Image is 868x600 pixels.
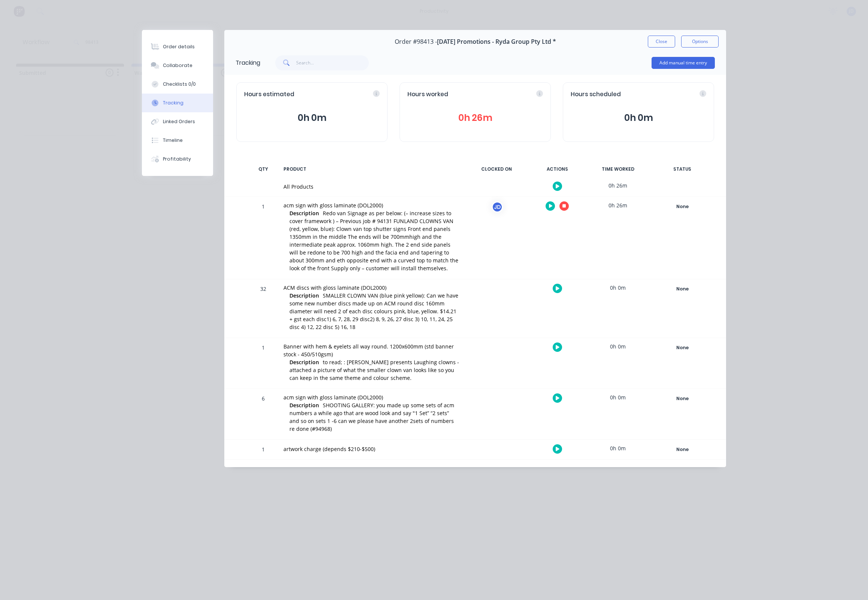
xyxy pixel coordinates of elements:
[142,56,213,75] button: Collaborate
[652,57,715,69] button: Add manual time entry
[289,401,319,409] span: Description
[252,339,274,389] div: 1
[163,118,195,125] div: Linked Orders
[590,440,646,457] div: 0h 0m
[163,100,183,106] div: Tracking
[571,111,706,125] button: 0h 0m
[283,201,459,209] div: acm sign with gloss laminate (DOL2000)
[163,156,191,162] div: Profitability
[252,441,274,459] div: 1
[492,201,503,213] div: JD
[283,342,459,358] div: Banner with hem & eyelets all way round. 1200x600mm (std banner stock - 450/510gsm)
[395,38,437,45] span: Order #98413 -
[571,90,621,99] span: Hours scheduled
[283,393,459,401] div: acm sign with gloss laminate (DOL2000)
[142,37,213,56] button: Order details
[437,38,556,45] span: [DATE] Promotions - Ryda Group Pty Ltd *
[163,62,192,69] div: Collaborate
[529,161,585,177] div: ACTIONS
[468,161,525,177] div: CLOCKED ON
[279,161,464,177] div: PRODUCT
[252,161,274,177] div: QTY
[283,284,459,292] div: ACM discs with gloss laminate (DOL2000)
[252,280,274,338] div: 32
[244,90,294,99] span: Hours estimated
[681,36,719,48] button: Options
[289,292,319,299] span: Description
[407,111,543,125] button: 0h 26m
[289,292,458,331] span: SMALLER CLOWN VAN (blue pink yellow): Can we have some new number discs made up on ACM round disc...
[289,210,458,272] span: Redo van Signage as per below: (– increase sizes to cover framework ) – Previous job # 94131 FUNL...
[590,161,646,177] div: TIME WORKED
[163,137,183,144] div: Timeline
[655,394,709,403] div: None
[252,390,274,439] div: 6
[655,342,710,353] button: None
[244,111,380,125] button: 0h 0m
[289,402,454,432] span: SHOOTING GALLERY: you made up some sets of acm numbers a while ago that are wood look and say "1 ...
[252,198,274,279] div: 1
[655,445,709,454] div: None
[590,338,646,355] div: 0h 0m
[289,359,459,381] span: to read; : [PERSON_NAME] presents Laughing clowns - attached a picture of what the smaller clown ...
[142,112,213,131] button: Linked Orders
[142,94,213,112] button: Tracking
[289,209,319,217] span: Description
[163,43,195,50] div: Order details
[655,444,710,455] button: None
[163,81,196,88] div: Checklists 0/0
[142,131,213,150] button: Timeline
[590,197,646,214] div: 0h 26m
[236,58,260,67] div: Tracking
[289,358,319,366] span: Description
[142,150,213,168] button: Profitability
[590,177,646,194] div: 0h 26m
[655,284,709,294] div: None
[650,161,714,177] div: STATUS
[283,183,459,191] div: All Products
[655,343,709,353] div: None
[648,36,675,48] button: Close
[142,75,213,94] button: Checklists 0/0
[655,284,710,294] button: None
[590,279,646,296] div: 0h 0m
[590,389,646,406] div: 0h 0m
[655,393,710,404] button: None
[655,201,710,212] button: None
[283,445,459,453] div: artwork charge (depends $210-$500)
[407,90,448,99] span: Hours worked
[296,55,369,70] input: Search...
